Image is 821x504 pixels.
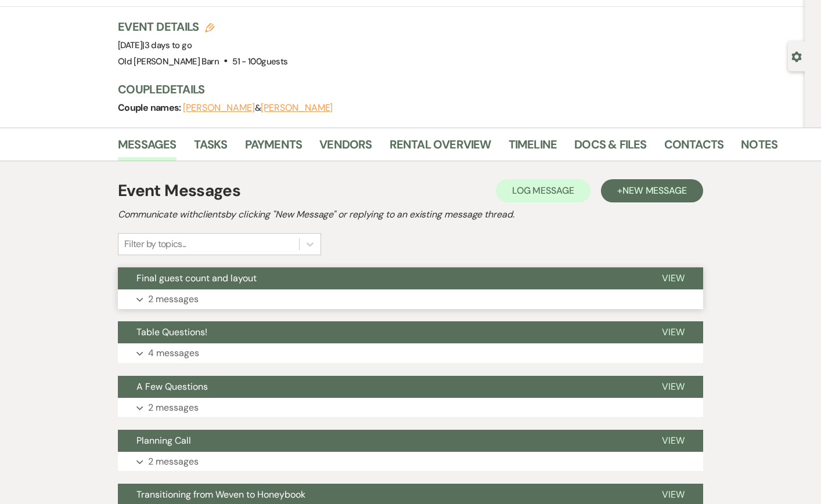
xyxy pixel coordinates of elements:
span: View [662,380,685,393]
button: [PERSON_NAME] [183,103,255,113]
h3: Couple Details [118,81,768,97]
button: Table Questions! [118,321,643,343]
a: Notes [741,135,777,161]
a: Tasks [194,135,228,161]
div: Filter by topics... [124,237,186,251]
span: View [662,272,685,284]
a: Docs & Files [574,135,646,161]
span: A Few Questions [136,380,208,393]
span: Log Message [512,184,574,197]
span: 51 - 100 guests [232,56,287,67]
p: 2 messages [148,400,199,415]
button: Planning Call [118,430,643,452]
button: 2 messages [118,452,703,472]
span: View [662,434,685,447]
button: View [643,267,703,289]
span: View [662,488,685,501]
button: 4 messages [118,343,703,363]
span: Old [PERSON_NAME] Barn [118,56,219,67]
span: & [183,102,333,114]
span: Transitioning from Weven to Honeybook [136,488,305,501]
h1: Event Messages [118,179,240,203]
span: Table Questions! [136,326,207,338]
a: Payments [245,135,303,161]
button: View [643,430,703,452]
button: View [643,321,703,343]
span: | [142,39,192,51]
span: [DATE] [118,39,192,51]
span: 3 days to go [145,39,192,51]
h3: Event Details [118,19,287,35]
button: A Few Questions [118,376,643,398]
a: Vendors [319,135,372,161]
h2: Communicate with clients by clicking "New Message" or replying to an existing message thread. [118,208,703,222]
button: 2 messages [118,289,703,309]
button: Log Message [496,179,590,202]
p: 2 messages [148,454,199,469]
a: Rental Overview [390,135,491,161]
button: 2 messages [118,398,703,418]
span: View [662,326,685,338]
button: View [643,376,703,398]
span: Planning Call [136,434,191,447]
span: Couple names: [118,101,183,114]
a: Messages [118,135,177,161]
a: Contacts [664,135,724,161]
a: Timeline [509,135,557,161]
p: 4 messages [148,346,199,361]
p: 2 messages [148,292,199,307]
button: Open lead details [791,50,802,61]
span: New Message [622,184,687,197]
button: [PERSON_NAME] [261,103,333,113]
button: Final guest count and layout [118,267,643,289]
button: +New Message [601,179,703,202]
span: Final guest count and layout [136,272,257,284]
